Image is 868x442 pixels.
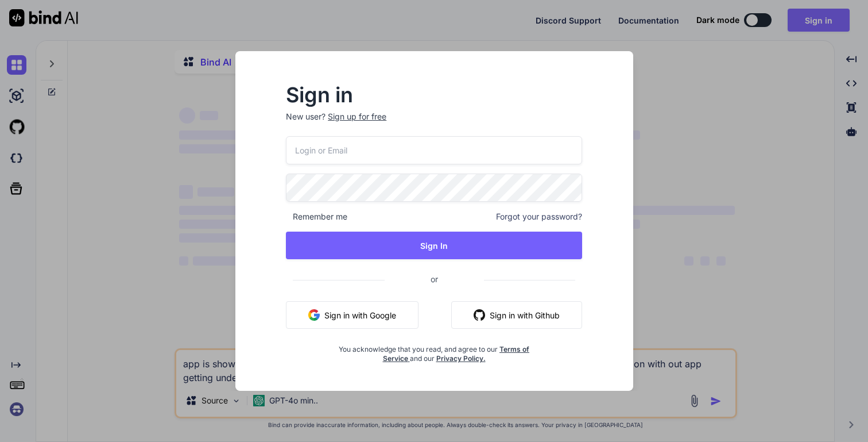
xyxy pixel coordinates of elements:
[436,354,486,363] a: Privacy Policy.
[385,265,484,293] span: or
[328,111,386,122] div: Sign up for free
[308,309,320,321] img: google
[286,111,582,136] p: New user?
[286,86,582,104] h2: Sign in
[286,301,418,329] button: Sign in with Google
[335,338,533,363] div: You acknowledge that you read, and agree to our and our
[286,232,582,259] button: Sign In
[286,136,582,164] input: Login or Email
[474,309,485,321] img: github
[286,211,347,222] span: Remember me
[451,301,582,329] button: Sign in with Github
[383,345,530,363] a: Terms of Service
[496,211,582,222] span: Forgot your password?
